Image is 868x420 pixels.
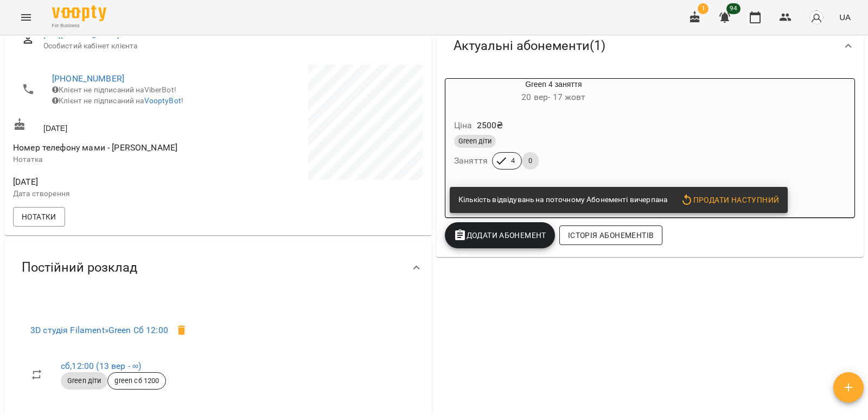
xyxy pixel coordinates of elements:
[61,361,141,371] a: сб,12:00 (13 вер - ∞)
[698,3,709,14] span: 1
[454,118,473,133] h6: Ціна
[477,119,503,132] p: 2500 ₴
[676,190,783,210] button: Продати наступний
[52,85,176,94] span: Клієнт не підписаний на ViberBot!
[13,142,177,153] span: Номер телефону мами - [PERSON_NAME]
[108,376,165,386] span: green сб 1200
[22,259,137,276] span: Постійний розклад
[559,225,662,245] button: Історія абонементів
[680,193,779,206] span: Продати наступний
[13,189,216,199] p: Дата створення
[839,11,851,23] span: UA
[107,372,166,390] div: green сб 1200
[809,10,824,25] img: avatar_s.png
[568,229,654,242] span: Історія абонементів
[43,41,414,52] span: Особистий кабінет клієнта
[13,175,216,189] span: [DATE]
[521,92,585,102] span: 20 вер - 17 жовт
[4,240,432,296] div: Постійний розклад
[52,96,183,105] span: Клієнт не підписаний на !
[454,136,496,146] span: Green діти
[52,73,124,84] a: [PHONE_NUMBER]
[445,222,555,248] button: Додати Абонемент
[61,376,107,386] span: Green діти
[22,210,56,223] span: Нотатки
[445,79,662,183] button: Green 4 заняття20 вер- 17 жовтЦіна2500₴Green дітиЗаняття40
[454,153,488,168] h6: Заняття
[458,190,667,210] div: Кількість відвідувань на поточному Абонементі вичерпана
[30,325,168,335] a: 3D студія Filament»Green Сб 12:00
[11,116,218,136] div: [DATE]
[144,96,181,105] a: VooptyBot
[505,156,521,166] span: 4
[52,5,106,21] img: Voopty Logo
[169,317,195,343] span: Видалити клієнта з групи green сб 1200 для курсу Green Сб 12:00?
[52,22,106,29] span: For Business
[13,207,65,227] button: Нотатки
[522,156,539,166] span: 0
[454,37,605,54] span: Актуальні абонементи ( 1 )
[445,79,662,105] div: Green 4 заняття
[436,18,864,74] div: Актуальні абонементи(1)
[835,7,855,27] button: UA
[726,3,741,14] span: 94
[13,4,39,30] button: Menu
[454,229,546,242] span: Додати Абонемент
[13,154,216,165] p: Нотатка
